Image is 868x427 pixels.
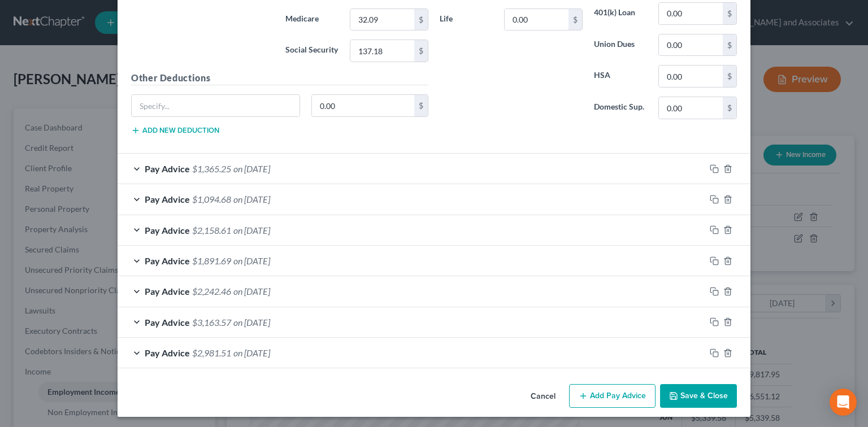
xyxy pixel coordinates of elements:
[660,384,737,408] button: Save & Close
[192,317,231,328] span: $3,163.57
[588,34,653,56] label: Union Dues
[145,225,190,236] span: Pay Advice
[588,65,653,88] label: HSA
[414,9,428,30] div: $
[145,255,190,266] span: Pay Advice
[414,40,428,62] div: $
[145,194,190,204] span: Pay Advice
[569,384,656,408] button: Add Pay Advice
[830,389,857,416] div: Open Intercom Messenger
[192,347,231,358] span: $2,981.51
[145,286,190,297] span: Pay Advice
[131,71,428,85] h5: Other Deductions
[233,163,270,174] span: on [DATE]
[434,8,498,31] label: Life
[192,163,231,174] span: $1,365.25
[659,97,723,119] input: 0.00
[132,95,300,116] input: Specify...
[588,97,653,119] label: Domestic Sup.
[145,317,190,328] span: Pay Advice
[280,8,344,31] label: Medicare
[192,194,231,204] span: $1,094.68
[723,34,736,56] div: $
[568,9,582,30] div: $
[145,163,190,174] span: Pay Advice
[723,3,736,24] div: $
[588,2,653,25] label: 401(k) Loan
[192,255,231,266] span: $1,891.69
[414,95,428,116] div: $
[233,255,270,266] span: on [DATE]
[723,66,736,87] div: $
[522,385,565,408] button: Cancel
[131,126,219,135] button: Add new deduction
[145,347,190,358] span: Pay Advice
[350,9,414,30] input: 0.00
[659,66,723,87] input: 0.00
[505,9,568,30] input: 0.00
[659,3,723,24] input: 0.00
[350,40,414,62] input: 0.00
[192,286,231,297] span: $2,242.46
[233,225,270,236] span: on [DATE]
[659,34,723,56] input: 0.00
[233,347,270,358] span: on [DATE]
[280,40,344,62] label: Social Security
[233,317,270,328] span: on [DATE]
[723,97,736,119] div: $
[233,286,270,297] span: on [DATE]
[312,95,415,116] input: 0.00
[233,194,270,204] span: on [DATE]
[192,225,231,236] span: $2,158.61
